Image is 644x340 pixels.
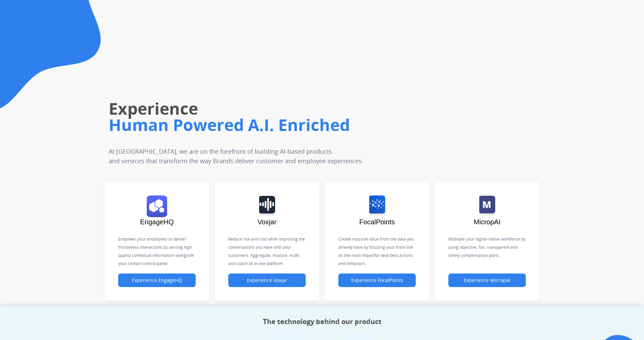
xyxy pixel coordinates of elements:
[263,317,381,326] h2: The technology behind our product
[448,273,526,287] button: Experience MicropAI
[338,273,416,287] button: Experience FocalPoints
[338,278,416,283] a: Experience FocalPoints
[474,218,501,226] span: MicropAI
[338,235,416,268] p: Create massive value from the data you already have by focusing your front-line on the most impac...
[228,273,306,287] button: Experience Voxjar
[359,218,395,226] span: FocalPoints
[479,195,495,217] img: logo
[140,218,174,226] span: EngageHQ
[228,278,306,283] a: Experience Voxjar
[109,114,455,136] h1: Human Powered A.I. Enriched
[228,235,306,268] p: Reduce risk and cost while improving the conversations you have with your customers. Aggregate, A...
[109,98,455,119] h1: Experience
[448,235,526,260] p: Motivate your digital-native workforce by using objective, fair, transparent and timely compensat...
[118,235,196,268] p: Empower your employees to deliver frictionless interactions by serving high quality contextual in...
[257,218,276,226] span: Voxjar
[448,278,526,283] a: Experience MicropAI
[369,195,385,217] img: logo
[147,195,167,217] img: logo
[259,195,275,217] img: logo
[109,147,411,166] p: At [GEOGRAPHIC_DATA], we are on the forefront of building AI-based products and services that tra...
[118,273,196,287] button: Experience EngageHQ
[118,278,196,283] a: Experience EngageHQ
